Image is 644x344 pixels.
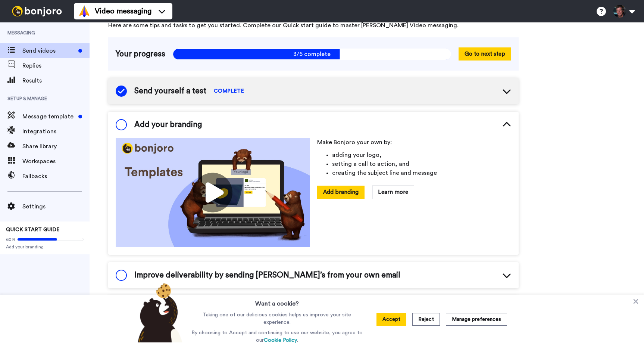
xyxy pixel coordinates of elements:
span: QUICK START GUIDE [6,227,60,232]
span: Send videos [22,46,75,55]
button: Add branding [317,186,365,199]
button: Reject [412,313,440,326]
span: 60% [6,236,16,242]
span: Improve deliverability by sending [PERSON_NAME]’s from your own email [134,270,400,281]
span: Add your branding [6,244,84,250]
button: Learn more [372,186,414,199]
p: By choosing to Accept and continuing to use our website, you agree to our . [190,329,365,344]
button: Manage preferences [446,313,507,326]
img: bear-with-cookie.png [131,283,186,343]
img: vm-color.svg [78,5,90,17]
a: Cookie Policy [264,338,297,343]
img: cf57bf495e0a773dba654a4906436a82.jpg [116,138,310,247]
span: Here are some tips and tasks to get you started. Complete our Quick start guide to master [PERSON... [108,21,519,30]
span: Your progress [116,49,165,60]
span: Share library [22,142,90,151]
img: bj-logo-header-white.svg [9,6,65,16]
span: Settings [22,202,90,211]
span: Send yourself a test [134,86,206,97]
span: Results [22,76,90,85]
li: adding your logo, [332,151,511,159]
li: creating the subject line and message [332,168,511,177]
span: Message template [22,112,75,121]
span: 3/5 complete [173,49,451,60]
h3: Want a cookie? [255,295,299,308]
button: Accept [376,313,406,326]
span: Integrations [22,127,90,136]
p: Taking one of our delicious cookies helps us improve your site experience. [190,311,365,326]
span: Add your branding [134,119,202,130]
span: COMPLETE [214,87,244,95]
span: Replies [22,61,90,70]
p: Make Bonjoro your own by: [317,138,511,147]
button: Go to next step [459,47,511,61]
li: setting a call to action, and [332,159,511,168]
span: Video messaging [95,6,151,16]
span: Workspaces [22,157,90,166]
span: Fallbacks [22,172,90,181]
